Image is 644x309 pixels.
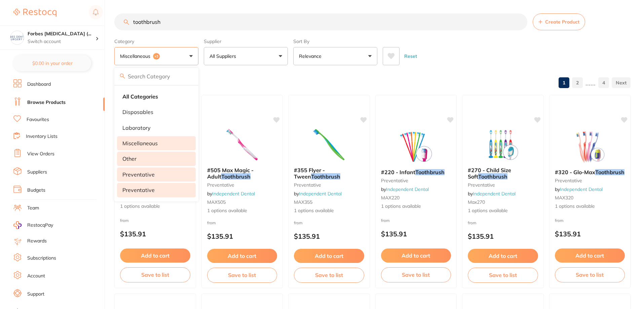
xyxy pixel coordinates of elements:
[468,207,538,214] span: 1 options available
[122,156,137,162] p: other
[27,238,47,244] a: Rewards
[468,167,511,180] span: #270 - Child Size Soft
[212,191,255,197] a: Independent Dental
[381,195,400,201] span: MAX220
[468,191,516,197] span: by
[299,191,342,197] a: Independent Dental
[13,5,56,21] a: Restocq Logo
[294,199,312,205] span: MAX355
[27,187,45,194] a: Budgets
[381,169,415,176] span: #220 - Infant
[27,222,53,229] span: RestocqPay
[122,187,155,193] p: Preventative
[468,249,538,263] button: Add to cart
[468,232,538,240] p: $135.91
[468,268,538,282] button: Save to list
[207,199,226,205] span: MAX505
[294,268,364,282] button: Save to list
[26,133,58,140] a: Inventory Lists
[220,128,264,162] img: #505 Max Magic - Adult Toothbrush
[381,203,451,210] span: 1 options available
[555,169,595,176] span: #320 - Glo-Max
[533,13,585,30] button: Create Product
[381,230,451,238] p: $135.91
[394,130,438,164] img: #220 - Infant Toothbrush
[402,47,419,65] button: Reset
[381,267,451,282] button: Save to list
[381,218,390,223] span: from
[381,186,429,192] span: by
[120,53,153,60] p: Miscellaneous
[468,167,538,180] b: #270 - Child Size Soft Toothbrush
[307,128,351,162] img: #355 Flyer - Tween Toothbrush
[120,230,190,238] p: $135.91
[27,81,51,88] a: Dashboard
[27,116,49,123] a: Favourites
[207,232,277,240] p: $135.91
[294,220,303,225] span: from
[568,130,612,164] img: #320 - Glo-Max Toothbrush
[122,171,155,178] p: preventative
[481,128,525,162] img: #270 - Child Size Soft Toothbrush
[572,76,583,89] a: 2
[13,221,53,229] a: RestocqPay
[27,169,47,176] a: Suppliers
[120,203,190,210] span: 1 options available
[204,47,288,65] button: All Suppliers
[294,191,342,197] span: by
[114,47,198,65] button: Miscellaneous+3
[122,140,158,146] p: Miscellaneous
[294,232,364,240] p: $135.91
[13,9,56,17] img: Restocq Logo
[114,68,198,85] input: Search Category
[545,19,579,25] span: Create Product
[293,38,377,44] label: Sort By
[114,13,527,30] input: Search Products
[386,186,429,192] a: Independent Dental
[13,55,91,71] button: $0.00 in your order
[560,186,603,192] a: Independent Dental
[468,182,538,188] small: preventative
[294,167,364,180] b: #355 Flyer - Tween Toothbrush
[13,221,22,229] img: RestocqPay
[555,178,625,183] small: preventative
[468,199,485,205] span: Max270
[555,169,625,175] b: #320 - Glo-Max Toothbrush
[117,89,196,104] li: Clear selection
[207,207,277,214] span: 1 options available
[153,53,160,60] span: +3
[294,167,325,180] span: #355 Flyer - Tween
[122,125,151,131] p: laboratory
[311,173,340,180] em: Toothbrush
[114,38,198,44] label: Category
[207,167,254,180] span: #505 Max Magic - Adult
[120,267,190,282] button: Save to list
[122,93,158,100] strong: All Categories
[294,182,364,188] small: preventative
[555,195,573,201] span: MAX320
[204,38,288,44] label: Supplier
[595,169,624,176] em: Toothbrush
[207,249,277,263] button: Add to cart
[293,47,377,65] button: Relevance
[468,220,477,225] span: from
[120,248,190,263] button: Add to cart
[221,173,251,180] em: Toothbrush
[598,76,609,89] a: 4
[299,53,324,60] p: Relevance
[10,31,24,44] img: Forbes Dental Surgery (DentalTown 6)
[207,167,277,180] b: #505 Max Magic - Adult Toothbrush
[555,248,625,263] button: Add to cart
[207,220,216,225] span: from
[27,151,54,157] a: View Orders
[28,31,96,37] h4: Forbes Dental Surgery (DentalTown 6)
[555,267,625,282] button: Save to list
[122,109,153,115] p: disposables
[473,191,516,197] a: Independent Dental
[555,186,603,192] span: by
[381,169,451,175] b: #220 - Infant Toothbrush
[294,207,364,214] span: 1 options available
[120,218,129,223] span: from
[27,273,45,279] a: Account
[294,249,364,263] button: Add to cart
